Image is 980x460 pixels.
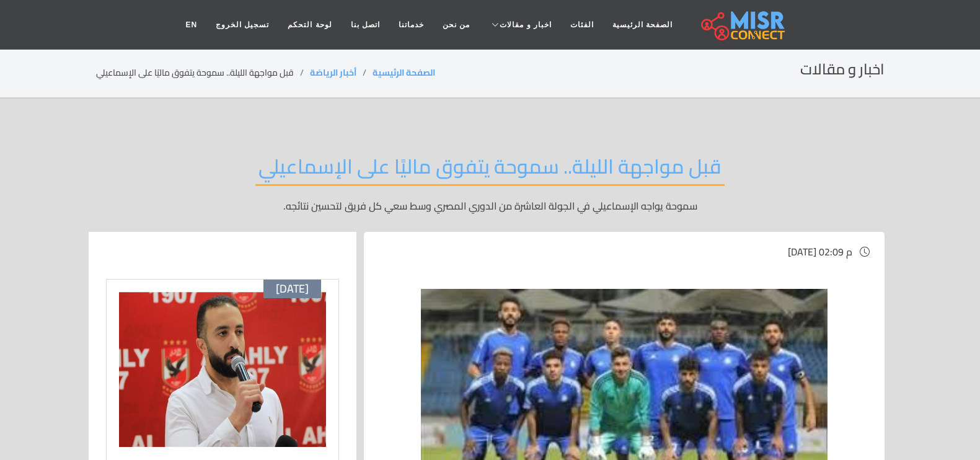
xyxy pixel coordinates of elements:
a: لوحة التحكم [278,13,341,37]
img: محمد سراج الدين يدعم محمود الخطيب في انتخابات الأهلي [119,292,326,447]
a: أخبار الرياضة [310,64,356,81]
span: [DATE] [276,282,309,296]
a: تسجيل الخروج [206,13,278,37]
a: الفئات [561,13,603,37]
a: خدماتنا [389,13,433,37]
h2: اخبار و مقالات [800,61,885,79]
h2: قبل مواجهة الليلة.. سموحة يتفوق ماليًا على الإسماعيلي [255,154,725,186]
img: main.misr_connect [701,9,784,40]
a: EN [176,13,206,37]
span: [DATE] 02:09 م [788,242,852,261]
a: الصفحة الرئيسية [373,64,435,81]
a: اخبار و مقالات [479,13,561,37]
a: من نحن [433,13,479,37]
a: الصفحة الرئيسية [603,13,682,37]
li: قبل مواجهة الليلة.. سموحة يتفوق ماليًا على الإسماعيلي [96,66,310,79]
p: سموحة يواجه الإسماعيلي في الجولة العاشرة من الدوري المصري وسط سعي كل فريق لتحسين نتائجه. [96,198,885,213]
a: اتصل بنا [342,13,389,37]
span: اخبار و مقالات [500,19,552,30]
